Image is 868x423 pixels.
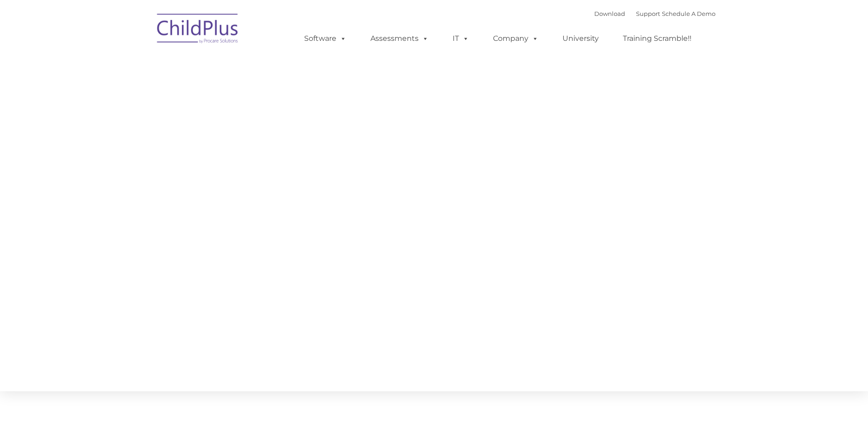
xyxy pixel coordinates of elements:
[614,30,700,48] a: Training Scramble!!
[594,10,625,17] a: Download
[295,30,355,48] a: Software
[594,10,715,17] font: |
[662,10,715,17] a: Schedule A Demo
[153,7,243,53] img: ChildPlus by Procare Solutions
[484,30,547,48] a: Company
[636,10,660,17] a: Support
[553,30,608,48] a: University
[361,30,438,48] a: Assessments
[444,30,478,48] a: IT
